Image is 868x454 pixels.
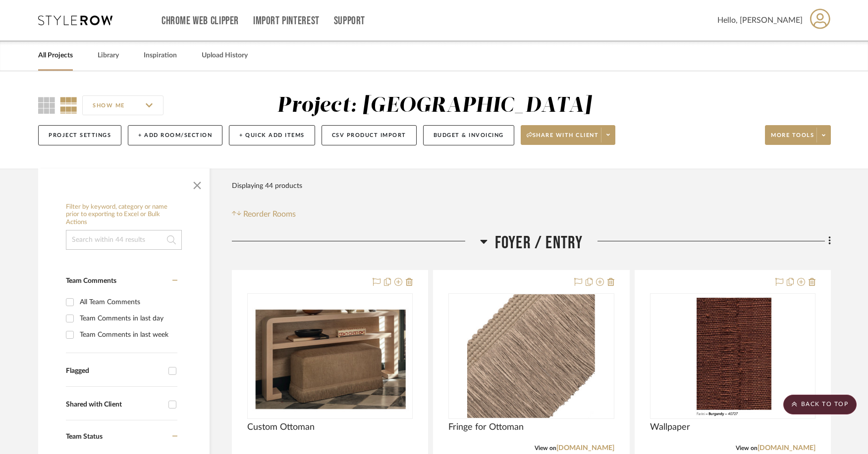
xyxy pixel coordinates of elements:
div: Flagged [66,367,163,375]
button: More tools [765,125,831,145]
div: All Team Comments [80,294,175,310]
span: Reorder Rooms [243,208,296,220]
button: + Add Room/Section [128,125,222,145]
img: Fringe for Ottoman [467,294,596,418]
span: Custom Ottoman [247,422,315,433]
div: Team Comments in last day [80,311,175,326]
img: Custom Ottoman [248,300,412,412]
a: Upload History [202,49,248,62]
h6: Filter by keyword, category or name prior to exporting to Excel or Bulk Actions [66,203,182,227]
span: Foyer / Entry [495,232,583,254]
a: [DOMAIN_NAME] [556,445,614,452]
span: View on [535,445,556,451]
button: Project Settings [38,125,121,145]
span: Fringe for Ottoman [448,422,524,433]
scroll-to-top-button: BACK TO TOP [783,395,857,414]
a: [DOMAIN_NAME] [758,445,815,452]
button: Reorder Rooms [232,208,296,220]
img: Wallpaper [689,294,776,418]
a: All Projects [38,49,73,62]
span: Share with client [527,132,599,146]
span: Wallpaper [650,422,690,433]
button: Close [187,174,207,193]
button: CSV Product Import [322,125,417,145]
a: Library [98,49,119,62]
button: + Quick Add Items [229,125,315,145]
a: Inspiration [144,49,177,62]
div: Team Comments in last week [80,327,175,343]
span: Team Comments [66,277,116,284]
span: Team Status [66,433,103,440]
input: Search within 44 results [66,230,182,250]
span: More tools [771,132,814,146]
a: Chrome Web Clipper [162,17,239,25]
div: Shared with Client [66,401,163,409]
button: Budget & Invoicing [423,125,514,145]
a: Import Pinterest [253,17,320,25]
span: Hello, [PERSON_NAME] [717,14,803,26]
div: Project: [GEOGRAPHIC_DATA] [277,95,592,116]
div: Displaying 44 products [232,176,302,196]
a: Support [334,17,365,25]
span: View on [736,445,758,451]
button: Share with client [521,125,616,145]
